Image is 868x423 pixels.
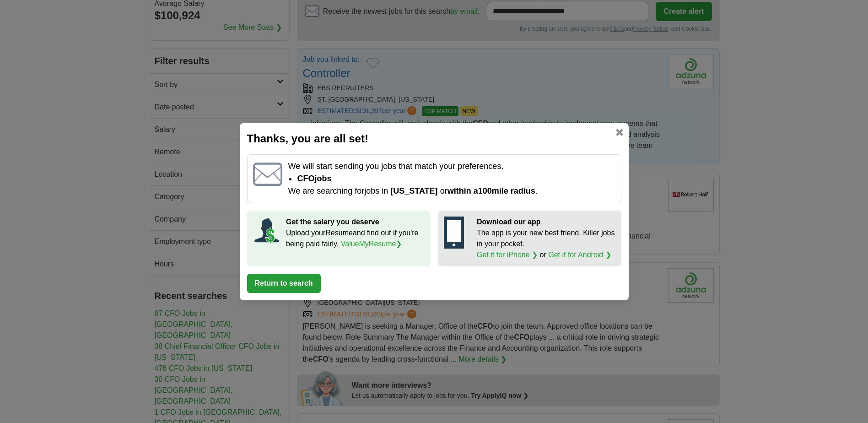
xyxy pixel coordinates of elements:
a: ValueMyResume❯ [341,240,402,248]
button: Return to search [247,274,321,293]
p: Get the salary you deserve [286,217,425,228]
h2: Thanks, you are all set! [247,130,621,147]
span: within a 100 mile radius [447,186,535,195]
p: The app is your new best friend. Killer jobs in your pocket. or [477,228,615,260]
span: [US_STATE] [390,186,437,195]
p: We are searching for jobs in or . [288,185,615,197]
a: Get it for iPhone ❯ [477,251,538,259]
p: Download our app [477,217,615,228]
p: We will start sending you jobs that match your preferences. [288,160,615,173]
p: Upload your Resume and find out if you're being paid fairly. [286,228,425,249]
li: CFO jobs [297,173,615,185]
a: Get it for Android ❯ [548,251,611,259]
